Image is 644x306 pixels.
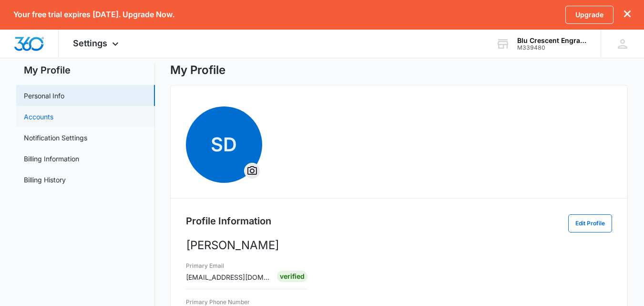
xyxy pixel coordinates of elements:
span: [EMAIL_ADDRESS][DOMAIN_NAME] [186,273,301,281]
div: Settings [59,30,135,58]
span: SDOverflow Menu [186,106,262,183]
a: Accounts [24,112,53,122]
button: Edit Profile [568,214,612,232]
div: Verified [277,271,307,282]
span: SD [186,106,262,183]
span: Settings [73,38,107,48]
p: [PERSON_NAME] [186,237,612,254]
button: dismiss this dialog [624,10,631,19]
div: account id [517,44,587,51]
p: Your free trial expires [DATE]. Upgrade Now. [13,10,174,19]
a: Notification Settings [24,133,87,143]
h1: My Profile [170,63,225,77]
a: Personal Info [24,91,64,101]
a: Billing History [24,175,66,185]
h3: Primary Email [186,262,270,270]
h2: Profile Information [186,214,271,228]
a: Billing Information [24,154,79,164]
a: Upgrade [565,6,613,24]
h2: My Profile [16,63,155,77]
div: account name [517,37,587,44]
button: Overflow Menu [245,163,260,179]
